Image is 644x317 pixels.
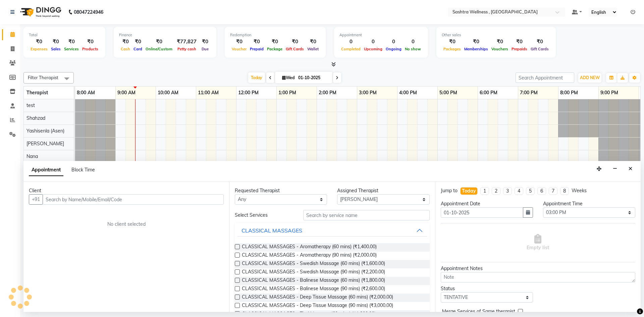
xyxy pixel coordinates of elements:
[478,88,499,98] a: 6:00 PM
[242,285,385,294] span: CLASSICAL MASSAGES - Balinese Massage (90 mins) (₹2,600.00)
[26,141,64,147] span: [PERSON_NAME]
[248,47,265,51] span: Prepaid
[156,88,180,98] a: 10:00 AM
[296,73,330,83] input: 2025-10-01
[28,75,58,80] span: Filter Therapist
[29,187,224,194] div: Client
[317,88,338,98] a: 2:00 PM
[280,75,296,80] span: Wed
[75,88,97,98] a: 8:00 AM
[339,32,423,38] div: Appointment
[242,277,385,285] span: CLASSICAL MASSAGES - Balinese Massage (60 mins) (₹1,800.00)
[132,47,144,51] span: Card
[403,47,423,51] span: No show
[357,88,378,98] a: 3:00 PM
[339,47,362,51] span: Completed
[492,187,500,195] li: 2
[132,38,144,46] div: ₹0
[337,187,429,194] div: Assigned Therapist
[441,187,458,194] div: Jump to
[529,47,550,51] span: Gift Cards
[480,187,489,195] li: 1
[580,75,600,80] span: ADD NEW
[384,47,403,51] span: Ongoing
[442,32,550,38] div: Other sales
[26,102,35,108] span: test
[242,294,393,302] span: CLASSICAL MASSAGES - Deep Tissue Massage (60 mins) (₹2,000.00)
[362,38,384,46] div: 0
[242,268,385,277] span: CLASSICAL MASSAGES - Swedish Massage (90 mins) (₹2,200.00)
[516,72,574,83] input: Search Appointment
[49,47,62,51] span: Sales
[26,90,48,96] span: Therapist
[529,38,550,46] div: ₹0
[442,308,515,316] span: Merge Services of Same therapist
[463,47,490,51] span: Memberships
[441,207,523,218] input: yyyy-mm-dd
[441,265,635,272] div: Appointment Notes
[74,3,103,21] b: 08047224946
[119,47,132,51] span: Cash
[248,38,265,46] div: ₹0
[144,38,174,46] div: ₹0
[558,88,580,98] a: 8:00 PM
[284,38,306,46] div: ₹0
[248,72,265,83] span: Today
[29,32,100,38] div: Total
[144,47,174,51] span: Online/Custom
[71,167,95,173] span: Block Time
[403,38,423,46] div: 0
[510,38,529,46] div: ₹0
[397,88,419,98] a: 4:00 PM
[230,47,248,51] span: Voucher
[242,302,393,310] span: CLASSICAL MASSAGES - Deep Tissue Massage (90 mins) (₹3,000.00)
[116,88,137,98] a: 9:00 AM
[176,47,198,51] span: Petty cash
[537,187,546,195] li: 6
[549,187,557,195] li: 7
[572,187,587,194] div: Weeks
[80,38,100,46] div: ₹0
[441,285,533,292] div: Status
[230,38,248,46] div: ₹0
[26,128,64,134] span: Yashisenla (Asen)
[235,187,327,194] div: Requested Therapist
[265,38,284,46] div: ₹0
[62,47,80,51] span: Services
[578,73,601,83] button: ADD NEW
[527,234,549,251] span: Empty list
[17,3,63,21] img: logo
[265,47,284,51] span: Package
[442,47,463,51] span: Packages
[438,88,459,98] a: 5:00 PM
[242,243,377,252] span: CLASSICAL MASSAGES - Aromatherapy (60 mins) (₹1,400.00)
[26,153,38,159] span: Nana
[462,188,476,195] div: Today
[339,38,362,46] div: 0
[515,187,523,195] li: 4
[442,38,463,46] div: ₹0
[626,164,635,174] button: Close
[80,47,100,51] span: Products
[43,194,224,205] input: Search by Name/Mobile/Email/Code
[29,194,43,205] button: +91
[306,47,320,51] span: Wallet
[441,200,533,207] div: Appointment Date
[230,32,320,38] div: Redemption
[241,226,302,234] div: CLASSICAL MASSAGES
[119,32,211,38] div: Finance
[237,224,427,236] button: CLASSICAL MASSAGES
[26,115,45,121] span: Shahzad
[199,38,211,46] div: ₹0
[174,38,199,46] div: ₹77,827
[200,47,210,51] span: Due
[29,38,49,46] div: ₹0
[518,88,539,98] a: 7:00 PM
[463,38,490,46] div: ₹0
[62,38,80,46] div: ₹0
[526,187,535,195] li: 5
[49,38,62,46] div: ₹0
[599,88,620,98] a: 9:00 PM
[242,260,385,268] span: CLASSICAL MASSAGES - Swedish Massage (60 mins) (₹1,600.00)
[490,47,510,51] span: Vouchers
